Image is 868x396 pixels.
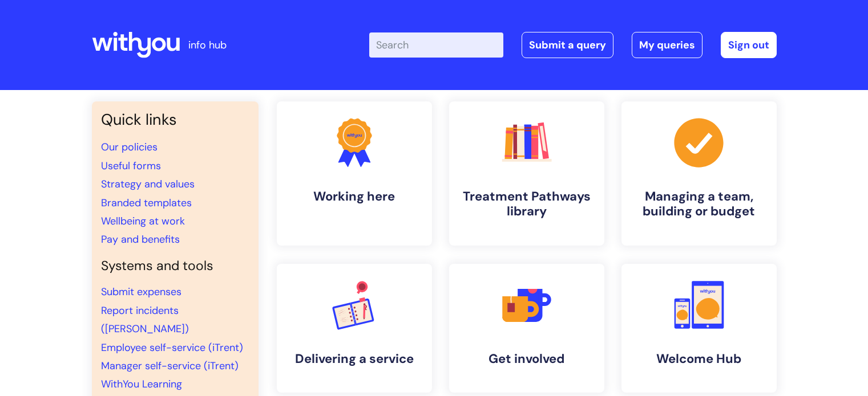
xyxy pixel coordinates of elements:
h4: Systems and tools [101,258,249,274]
a: Treatment Pathways library [449,101,604,246]
p: info hub [188,36,227,54]
a: Useful forms [101,159,161,173]
a: Get involved [449,264,604,393]
a: Working here [277,101,432,246]
a: My queries [632,32,703,58]
a: Strategy and values [101,177,195,191]
a: Submit expenses [101,285,181,299]
input: Search [369,32,503,58]
h4: Treatment Pathways library [458,189,595,219]
a: Submit a query [522,32,613,58]
a: Welcome Hub [621,264,777,393]
h4: Managing a team, building or budget [631,189,768,219]
a: Sign out [721,32,777,58]
a: Wellbeing at work [101,214,185,228]
a: Managing a team, building or budget [621,101,777,246]
h4: Working here [286,189,423,204]
a: Pay and benefits [101,232,180,246]
a: Our policies [101,140,158,154]
h3: Quick links [101,111,249,129]
h4: Welcome Hub [631,352,768,366]
a: Branded templates [101,196,192,210]
h4: Get involved [458,352,595,366]
div: | - [369,32,777,58]
a: Report incidents ([PERSON_NAME]) [101,304,189,336]
a: Employee self-service (iTrent) [101,341,243,354]
a: WithYou Learning [101,377,182,391]
h4: Delivering a service [286,352,423,366]
a: Delivering a service [277,264,432,393]
a: Manager self-service (iTrent) [101,359,239,373]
